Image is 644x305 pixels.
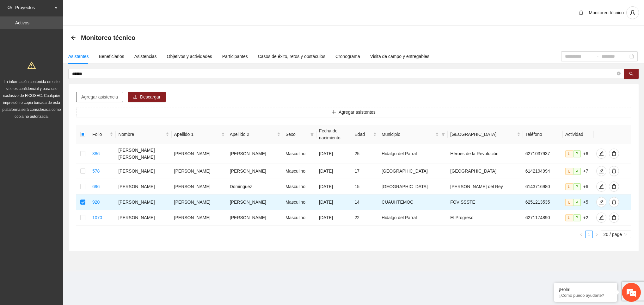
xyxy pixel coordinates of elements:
span: U [565,199,573,206]
td: Dominguez [227,179,283,194]
td: Masculino [283,194,316,210]
button: Agregar asistencia [76,92,123,102]
span: edit [597,184,606,189]
td: 14 [352,194,379,210]
td: Hidalgo del Parral [379,210,448,226]
button: plusAgregar asistentes [76,107,631,117]
td: +7 [563,163,594,179]
span: P [573,150,581,157]
span: edit [597,215,606,220]
td: [DATE] [316,179,352,194]
div: Participantes [222,53,248,60]
div: Asistentes [68,53,89,60]
li: 1 [585,231,593,238]
td: El Progreso [448,210,523,226]
button: bell [576,8,586,18]
textarea: Escriba su mensaje y pulse “Intro” [3,173,120,195]
td: Masculino [283,179,316,194]
td: [DATE] [316,144,352,163]
span: left [580,233,583,237]
span: U [565,183,573,190]
span: 20 / page [604,231,629,238]
span: P [573,183,581,190]
span: edit [597,151,606,156]
th: Actividad [563,125,594,144]
span: download [133,95,138,100]
td: [PERSON_NAME] [172,144,227,163]
th: Folio [90,125,116,144]
div: Chatee con nosotros ahora [33,32,106,41]
td: [PERSON_NAME] [227,144,283,163]
span: filter [441,132,445,136]
span: Apellido 2 [230,131,276,138]
button: delete [609,197,619,207]
td: [PERSON_NAME] [172,210,227,226]
th: Nombre [116,125,171,144]
div: Cronograma [335,53,360,60]
li: Next Page [593,231,600,238]
button: delete [609,213,619,223]
th: Apellido 2 [227,125,283,144]
td: [PERSON_NAME] [227,194,283,210]
span: U [565,168,573,175]
span: plus [332,110,336,115]
td: Hidalgo del Parral [379,144,448,163]
span: swap-right [594,54,599,59]
div: Asistencias [134,53,157,60]
td: [DATE] [316,163,352,179]
a: Activos [15,20,29,25]
span: Nombre [118,131,164,138]
span: close-circle [617,71,621,77]
td: 6143716980 [523,179,563,194]
td: 6271037937 [523,144,563,163]
td: 6271174890 [523,210,563,226]
span: Sexo [285,131,308,138]
span: [GEOGRAPHIC_DATA] [450,131,515,138]
span: P [573,168,581,175]
a: 1070 [92,215,102,220]
span: P [573,199,581,206]
span: edit [597,168,606,174]
td: 6142194994 [523,163,563,179]
span: Folio [92,131,108,138]
span: Apellido 1 [174,131,220,138]
div: Beneficiarios [99,53,124,60]
span: Agregar asistentes [339,109,376,116]
button: edit [596,181,606,192]
td: +2 [563,210,594,226]
span: Edad [355,131,372,138]
div: Casos de éxito, retos y obstáculos [258,53,325,60]
span: Proyectos [15,1,52,14]
div: Minimizar ventana de chat en vivo [104,3,119,18]
div: Back [71,35,76,41]
td: [GEOGRAPHIC_DATA] [448,163,523,179]
th: Apellido 1 [172,125,227,144]
span: Monitoreo técnico [81,33,135,43]
td: FOVISSSTE [448,194,523,210]
button: right [593,231,600,238]
td: [PERSON_NAME] [227,163,283,179]
td: [PERSON_NAME] [227,210,283,226]
td: +6 [563,144,594,163]
div: Page Size [601,231,631,238]
button: edit [596,213,606,223]
button: user [626,6,639,19]
td: [GEOGRAPHIC_DATA] [379,179,448,194]
a: 1 [586,231,592,238]
td: 15 [352,179,379,194]
div: ¡Hola! [559,287,612,292]
span: U [565,150,573,157]
span: Descargar [140,93,161,100]
td: [PERSON_NAME] [172,194,227,210]
td: 25 [352,144,379,163]
td: 17 [352,163,379,179]
td: [PERSON_NAME] del Rey [448,179,523,194]
span: filter [310,132,314,136]
span: close-circle [617,72,621,75]
button: edit [596,166,606,176]
td: [PERSON_NAME] [PERSON_NAME] [116,144,171,163]
a: 386 [92,151,100,156]
button: edit [596,149,606,159]
div: Objetivos y actividades [167,53,212,60]
th: Colonia [448,125,523,144]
